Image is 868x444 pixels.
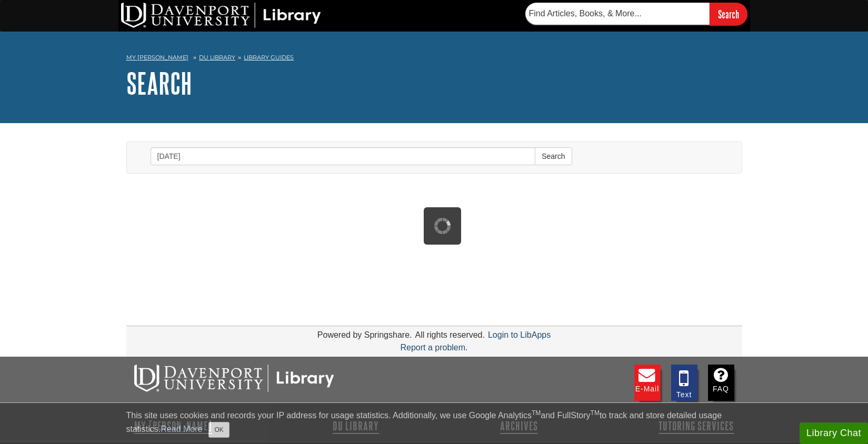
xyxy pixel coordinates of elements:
[525,3,710,25] input: Find Articles, Books, & More...
[634,365,661,401] a: E-mail
[710,3,747,25] input: Search
[126,67,742,99] h1: Search
[413,330,486,339] div: All rights reserved.
[121,3,321,28] img: DU Library
[488,330,551,339] a: Login to LibApps
[316,330,414,339] div: Powered by Springshare.
[671,365,697,401] a: Text
[199,54,235,61] a: DU Library
[134,365,334,392] img: DU Libraries
[708,365,734,401] a: FAQ
[151,147,536,165] input: Enter Search Words
[126,53,188,62] a: My [PERSON_NAME]
[434,218,451,234] img: Working...
[525,3,747,25] form: Searches DU Library's articles, books, and more
[126,409,742,438] div: This site uses cookies and records your IP address for usage statistics. Additionally, we use Goo...
[535,147,572,165] button: Search
[800,422,868,444] button: Library Chat
[126,51,742,67] nav: breadcrumb
[208,422,229,438] button: Close
[532,409,541,417] sup: TM
[161,425,202,433] a: Read More
[591,409,600,417] sup: TM
[400,343,467,352] a: Report a problem.
[244,54,294,61] a: Library Guides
